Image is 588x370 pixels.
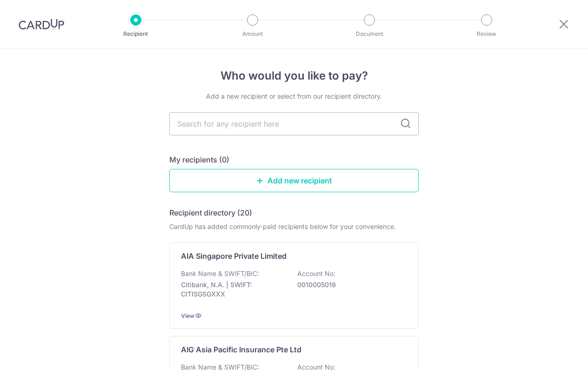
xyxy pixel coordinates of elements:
[169,154,229,165] h5: My recipients (0)
[335,29,404,39] p: Document
[181,269,259,278] p: Bank Name & SWIFT/BIC:
[169,67,419,84] h4: Who would you like to pay?
[181,280,285,299] p: Citibank, N.A. | SWIFT: CITISGSGXXX
[181,344,301,355] p: AIG Asia Pacific Insurance Pte Ltd
[181,250,287,262] p: AIA Singapore Private Limited
[169,169,419,192] a: Add new recipient
[101,29,170,39] p: Recipient
[297,269,335,278] p: Account No:
[169,92,419,101] div: Add a new recipient or select from our recipient directory.
[452,29,521,39] p: Review
[297,280,401,289] p: 0010005019
[19,19,64,30] img: CardUp
[169,222,419,231] div: CardUp has added commonly-paid recipients below for your convenience.
[169,112,419,135] input: Search for any recipient here
[181,312,194,319] a: View
[169,207,252,218] h5: Recipient directory (20)
[218,29,287,39] p: Amount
